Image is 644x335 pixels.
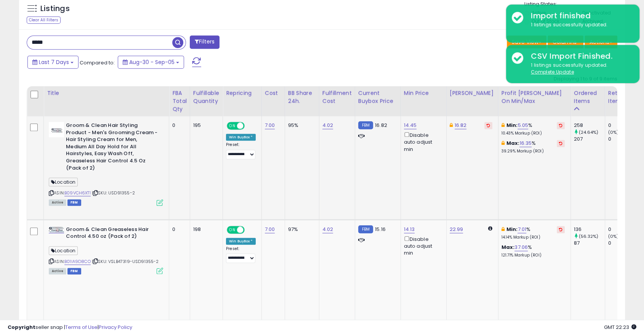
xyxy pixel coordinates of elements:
[574,240,605,247] div: 87
[525,21,634,29] div: 1 listings successfully updated.
[27,16,61,24] div: Clear All Filters
[288,89,316,105] div: BB Share 24h.
[265,226,275,233] a: 7.00
[226,142,256,159] div: Preset:
[118,56,184,69] button: Aug-30 - Sep-05
[226,238,256,245] div: Win BuyBox *
[66,122,159,173] b: Groom & Clean Hair Styling Product - Men's Grooming Cream - Hair Styling Cream for Men, Medium Al...
[67,268,81,274] span: FBM
[608,136,639,143] div: 0
[49,226,163,274] div: ASIN:
[404,122,417,129] a: 14.45
[514,244,528,251] a: 37.06
[49,122,163,205] div: ASIN:
[608,226,639,233] div: 0
[506,122,518,129] b: Min:
[358,121,373,129] small: FBM
[129,58,175,66] span: Aug-30 - Sep-05
[519,139,532,147] a: 16.35
[49,246,78,255] span: Location
[8,324,35,331] strong: Copyright
[450,89,495,97] div: [PERSON_NAME]
[525,62,634,76] div: 1 listings successfully updated.
[501,131,565,136] p: 10.43% Markup (ROI)
[450,226,463,233] a: 22.99
[404,226,415,233] a: 14.13
[49,268,66,274] span: All listings currently available for purchase on Amazon
[66,226,159,242] b: Groom & Clean Greaseless Hair Control 4.50 oz (Pack of 2)
[579,129,598,135] small: (24.64%)
[501,140,565,154] div: %
[80,59,115,66] span: Compared to:
[322,226,333,233] a: 4.02
[498,86,570,116] th: The percentage added to the cost of goods (COGS) that forms the calculator for Min & Max prices.
[404,131,441,153] div: Disable auto adjust min
[531,69,574,75] u: Complete Update
[574,136,605,143] div: 207
[226,134,256,141] div: Win BuyBox *
[49,122,64,137] img: 31r325v+vwL._SL40_.jpg
[375,122,387,129] span: 16.82
[8,324,132,331] div: seller snap | |
[190,35,219,49] button: Filters
[574,122,605,129] div: 258
[608,122,639,129] div: 0
[501,235,565,240] p: 14.14% Markup (ROI)
[40,3,70,14] h5: Listings
[358,225,373,233] small: FBM
[525,10,634,21] div: Import finished
[608,129,619,135] small: (0%)
[92,258,159,264] span: | SKU: VSLB47319-USD91355-2
[244,123,256,129] span: OFF
[265,122,275,129] a: 7.00
[501,226,565,240] div: %
[506,139,520,147] b: Max:
[501,122,565,136] div: %
[92,190,135,196] span: | SKU: USD91355-2
[375,226,386,233] span: 15.16
[67,199,81,206] span: FBM
[27,56,78,69] button: Last 7 Days
[172,89,187,113] div: FBA Total Qty
[99,324,132,331] a: Privacy Policy
[227,226,237,233] span: ON
[506,226,518,233] b: Min:
[39,58,69,66] span: Last 7 Days
[227,123,237,129] span: ON
[525,51,634,62] div: CSV Import Finished.
[524,1,625,8] p: Listing States:
[574,226,605,233] div: 136
[288,122,313,129] div: 95%
[501,253,565,258] p: 121.71% Markup (ROI)
[226,89,258,97] div: Repricing
[604,324,636,331] span: 2025-09-13 22:23 GMT
[608,240,639,247] div: 0
[65,324,98,331] a: Terms of Use
[172,122,184,129] div: 0
[358,89,397,105] div: Current Buybox Price
[64,258,91,265] a: B01IA9D8CO
[244,226,256,233] span: OFF
[608,233,619,239] small: (0%)
[507,35,546,48] button: Save View
[193,122,217,129] div: 195
[501,244,515,251] b: Max:
[517,122,528,129] a: 5.05
[288,226,313,233] div: 97%
[501,244,565,258] div: %
[404,89,443,97] div: Min Price
[574,89,602,105] div: Ordered Items
[579,233,598,239] small: (56.32%)
[517,226,526,233] a: 7.01
[172,226,184,233] div: 0
[322,122,333,129] a: 4.02
[193,89,219,105] div: Fulfillable Quantity
[49,227,64,232] img: 41YBKCM9+HL._SL40_.jpg
[47,89,166,97] div: Title
[64,190,91,196] a: B09VCH6XT1
[226,246,256,263] div: Preset:
[501,149,565,154] p: 39.29% Markup (ROI)
[501,89,567,105] div: Profit [PERSON_NAME] on Min/Max
[455,122,467,129] a: 16.82
[404,235,441,257] div: Disable auto adjust min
